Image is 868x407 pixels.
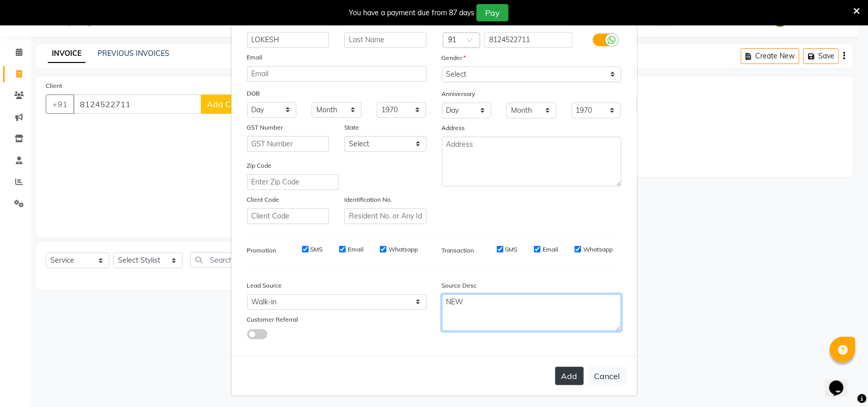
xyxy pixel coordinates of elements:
button: Cancel [588,366,627,386]
input: Enter Zip Code [247,174,339,190]
label: Promotion [247,246,277,255]
input: Resident No. or Any Id [344,208,427,224]
input: Email [247,66,427,82]
label: Anniversary [442,89,475,99]
label: State [344,123,359,132]
input: First Name [247,32,330,48]
label: SMS [505,245,518,254]
label: SMS [311,245,323,254]
label: Transaction [442,246,474,255]
label: Source Desc [442,281,477,290]
label: Identification No. [344,195,392,204]
label: Email [247,53,263,62]
label: GST Number [247,123,283,132]
input: Last Name [344,32,427,48]
label: DOB [247,89,260,98]
label: Whatsapp [388,245,418,254]
button: Pay [476,4,508,21]
div: You have a payment due from 87 days [349,8,474,18]
iframe: chat widget [825,366,858,397]
input: Client Code [247,208,330,224]
input: Mobile [485,32,573,48]
label: Gender [442,53,466,62]
label: Lead Source [247,281,282,290]
input: GST Number [247,136,330,152]
label: Customer Referral [247,315,298,324]
label: Zip Code [247,161,272,170]
button: Add [555,367,584,385]
label: Email [348,245,364,254]
label: Email [543,245,558,254]
label: Client Code [247,195,280,204]
label: Address [442,123,465,133]
label: Whatsapp [583,245,613,254]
